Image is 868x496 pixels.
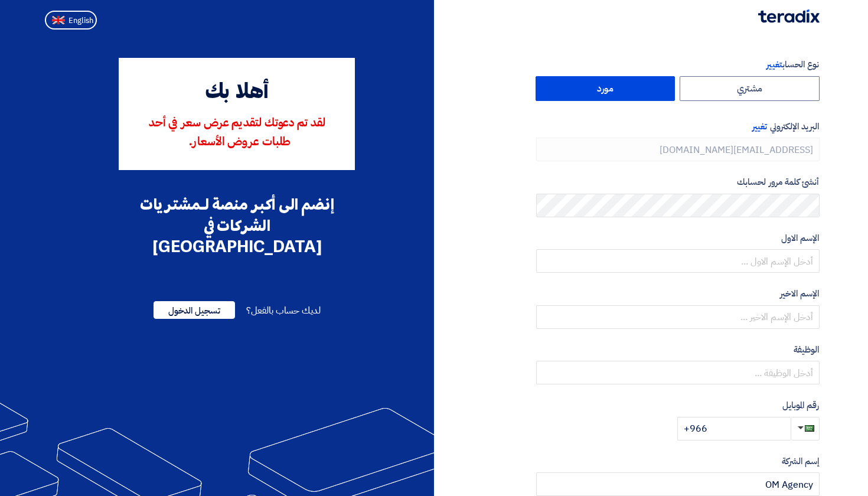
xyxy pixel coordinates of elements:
label: الوظيفة [536,343,820,357]
input: أدخل الإسم الاخير ... [536,305,820,329]
input: أدخل إسم الشركة ... [536,472,820,496]
span: تسجيل الدخول [154,301,235,319]
div: إنضم الى أكبر منصة لـمشتريات الشركات في [GEOGRAPHIC_DATA] [119,194,355,257]
span: لقد تم دعوتك لتقديم عرض سعر في أحد طلبات عروض الأسعار. [149,118,325,148]
span: تغيير [752,120,767,133]
label: البريد الإلكتروني [536,120,820,133]
span: English [68,17,93,25]
div: أهلا بك [135,77,338,109]
label: أنشئ كلمة مرور لحسابك [536,175,820,189]
img: en-US.png [52,16,65,25]
label: مورد [536,76,676,101]
button: English [45,11,97,30]
label: نوع الحساب [536,58,820,71]
input: أدخل الوظيفة ... [536,361,820,384]
label: إسم الشركة [536,455,820,468]
input: أدخل بريد العمل الإلكتروني الخاص بك ... [536,138,820,161]
label: الإسم الاخير [536,287,820,301]
input: أدخل الإسم الاول ... [536,249,820,273]
span: لديك حساب بالفعل؟ [246,304,320,318]
label: مشتري [680,76,820,101]
span: تغيير [766,58,782,71]
input: أدخل رقم الموبايل ... [677,417,791,440]
label: رقم الموبايل [536,399,820,412]
img: Teradix logo [758,9,820,23]
label: الإسم الاول [536,231,820,245]
a: تسجيل الدخول [154,304,235,318]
